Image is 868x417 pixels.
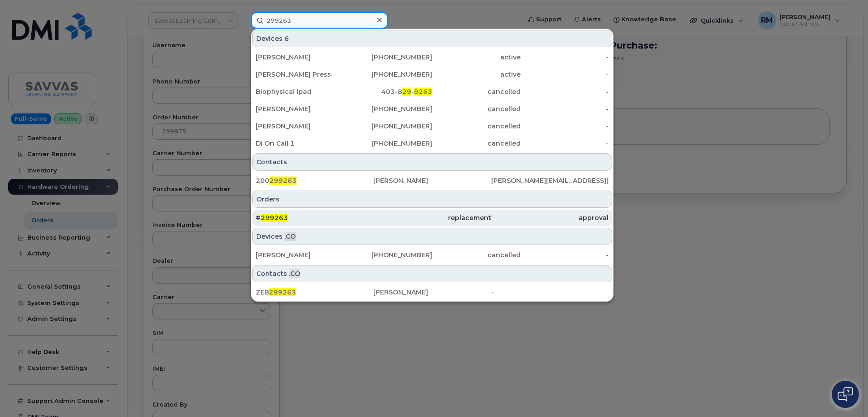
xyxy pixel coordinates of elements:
div: Contacts [252,265,612,282]
div: [PHONE_NUMBER] [344,250,433,260]
div: cancelled [432,87,521,96]
div: [PHONE_NUMBER] [344,139,433,148]
span: 29 [402,88,411,96]
a: [PERSON_NAME][PHONE_NUMBER]active- [252,49,612,65]
div: - [521,70,609,79]
div: Orders [252,191,612,208]
div: Di On Call 1 [256,139,344,148]
div: [PHONE_NUMBER] [344,122,433,131]
div: - [521,87,609,96]
div: - [521,139,609,148]
div: cancelled [432,139,521,148]
span: .CO [289,269,300,278]
div: 403-8 - [344,87,433,96]
div: - [521,104,609,113]
span: .CO [284,232,296,241]
a: [PERSON_NAME][PHONE_NUMBER]cancelled- [252,118,612,134]
div: cancelled [432,250,521,260]
div: - [491,288,609,297]
div: Contacts [252,153,612,171]
a: [PERSON_NAME][PHONE_NUMBER]cancelled- [252,247,612,263]
div: [PERSON_NAME] Press [256,70,344,79]
div: - [521,250,609,260]
div: [PHONE_NUMBER] [344,70,433,79]
a: 200299263[PERSON_NAME][PERSON_NAME][EMAIL_ADDRESS][DOMAIN_NAME] [252,172,612,189]
a: [PERSON_NAME][PHONE_NUMBER]cancelled- [252,101,612,117]
div: active [432,70,521,79]
a: Biophysical Ipad403-829-9263cancelled- [252,83,612,100]
a: [PERSON_NAME] Press[PHONE_NUMBER]active- [252,66,612,83]
div: - [521,53,609,62]
div: [PERSON_NAME] [256,104,344,113]
div: approval [491,213,609,222]
div: cancelled [432,122,521,131]
div: [PERSON_NAME] [256,122,344,131]
input: Find something... [251,12,388,29]
div: Devices [252,228,612,245]
span: 299263 [269,288,296,296]
div: Biophysical Ipad [256,87,344,96]
div: [PERSON_NAME] [256,53,344,62]
a: ZEB299263[PERSON_NAME]- [252,284,612,300]
span: 299263 [261,214,288,222]
div: active [432,53,521,62]
div: Devices [252,30,612,47]
div: cancelled [432,104,521,113]
a: Di On Call 1[PHONE_NUMBER]cancelled- [252,135,612,152]
div: [PERSON_NAME][EMAIL_ADDRESS][DOMAIN_NAME] [491,176,609,185]
div: [PHONE_NUMBER] [344,53,433,62]
div: [PERSON_NAME] [373,176,491,185]
span: 9263 [414,88,432,96]
div: - [521,122,609,131]
span: 299263 [269,177,297,185]
div: [PHONE_NUMBER] [344,104,433,113]
div: [PERSON_NAME] [373,288,491,297]
div: [PERSON_NAME] [256,250,344,260]
div: replacement [373,213,491,222]
div: 200 [256,176,373,185]
span: 6 [284,34,289,43]
div: ZEB [256,288,373,297]
a: #299263replacementapproval [252,210,612,226]
img: Open chat [838,387,853,402]
div: # [256,213,373,222]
